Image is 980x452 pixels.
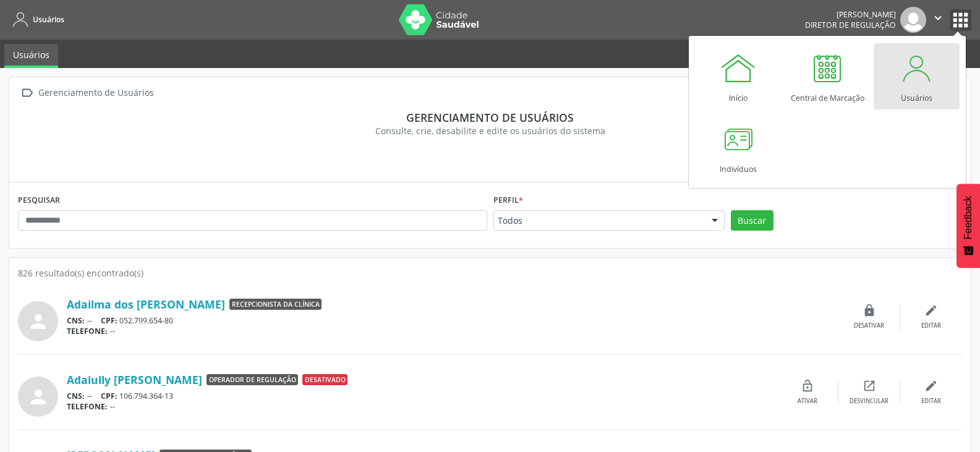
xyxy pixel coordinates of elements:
[921,322,941,330] div: Editar
[963,196,974,239] span: Feedback
[67,326,108,336] span: TELEFONE:
[67,391,85,401] span: CNS:
[18,84,156,102] a:  Gerenciamento de Usuários
[27,124,953,137] div: Consulte, crie, desabilite e edite os usuários do sistema
[67,315,838,326] div: -- 052.799.654-80
[805,9,896,20] div: [PERSON_NAME]
[785,43,871,109] a: Central de Marcação
[498,215,699,227] span: Todos
[207,374,298,385] span: Operador de regulação
[850,397,888,406] div: Desvincular
[854,322,884,330] div: Desativar
[926,7,950,33] button: 
[863,304,876,317] i: lock
[731,210,773,231] button: Buscar
[67,401,777,412] div: --
[696,114,782,181] a: Indivíduos
[67,373,202,386] a: Adaiully [PERSON_NAME]
[67,326,838,336] div: --
[493,191,523,210] label: Perfil
[924,304,938,317] i: edit
[36,84,156,102] div: Gerenciamento de Usuários
[805,20,896,30] span: Diretor de regulação
[101,391,117,401] span: CPF:
[921,397,941,406] div: Editar
[27,111,953,124] div: Gerenciamento de usuários
[957,184,980,268] button: Feedback - Mostrar pesquisa
[874,43,960,109] a: Usuários
[302,374,347,385] span: Desativado
[4,44,58,68] a: Usuários
[950,9,971,31] button: apps
[18,267,962,279] div: 826 resultado(s) encontrado(s)
[696,43,782,109] a: Início
[798,397,817,406] div: Ativar
[101,315,117,326] span: CPF:
[229,299,322,310] span: Recepcionista da clínica
[9,9,64,30] a: Usuários
[18,84,36,102] i: 
[33,14,64,25] span: Usuários
[863,379,876,393] i: open_in_new
[900,7,926,33] img: img
[801,379,814,393] i: lock_open
[18,191,60,210] label: PESQUISAR
[67,297,225,311] a: Adailma dos [PERSON_NAME]
[931,11,945,25] i: 
[67,401,108,412] span: TELEFONE:
[924,379,938,393] i: edit
[27,310,49,333] i: person
[27,386,49,408] i: person
[67,315,85,326] span: CNS:
[67,391,777,401] div: -- 106.794.364-13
